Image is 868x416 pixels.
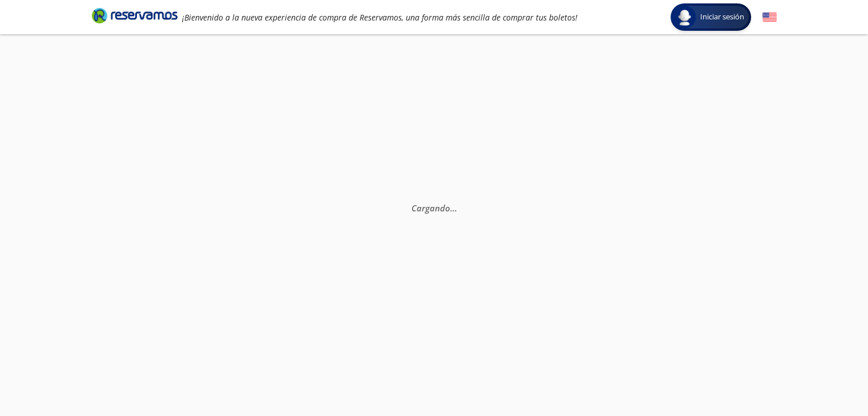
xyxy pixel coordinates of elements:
[182,12,578,23] em: ¡Bienvenido a la nueva experiencia de compra de Reservamos, una forma más sencilla de comprar tus...
[92,7,177,24] i: Brand Logo
[411,202,457,214] em: Cargando
[450,202,452,214] span: .
[454,202,457,214] span: .
[452,202,454,214] span: .
[762,10,777,25] button: English
[92,7,177,27] a: Brand Logo
[696,11,749,23] span: Iniciar sesión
